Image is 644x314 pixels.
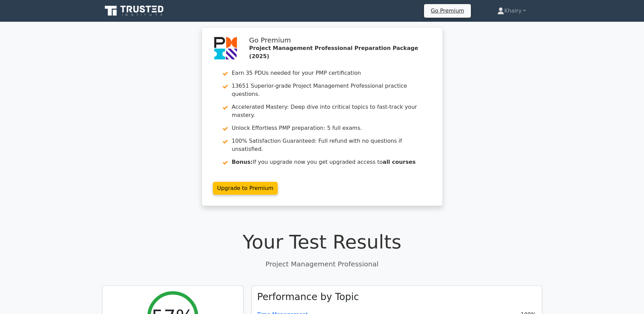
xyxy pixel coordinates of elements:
[257,291,359,303] h3: Performance by Topic
[102,230,542,253] h1: Your Test Results
[427,6,468,15] a: Go Premium
[102,259,542,269] p: Project Management Professional
[481,4,542,18] a: Khairy
[213,182,278,195] a: Upgrade to Premium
